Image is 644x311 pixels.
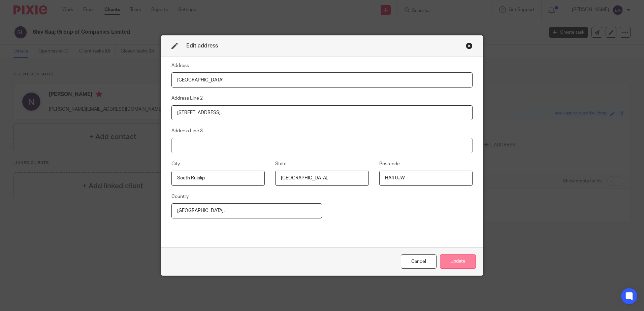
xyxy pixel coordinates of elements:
label: City [171,161,180,167]
label: State [275,161,287,167]
button: Update [440,254,476,269]
span: Edit address [186,43,218,48]
div: Close this dialog window [466,42,473,49]
div: Close this dialog window [401,254,437,269]
label: Postcode [379,161,400,167]
label: Address Line 2 [171,95,203,102]
label: Address [171,62,189,69]
label: Address Line 3 [171,128,203,134]
label: Country [171,193,189,200]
